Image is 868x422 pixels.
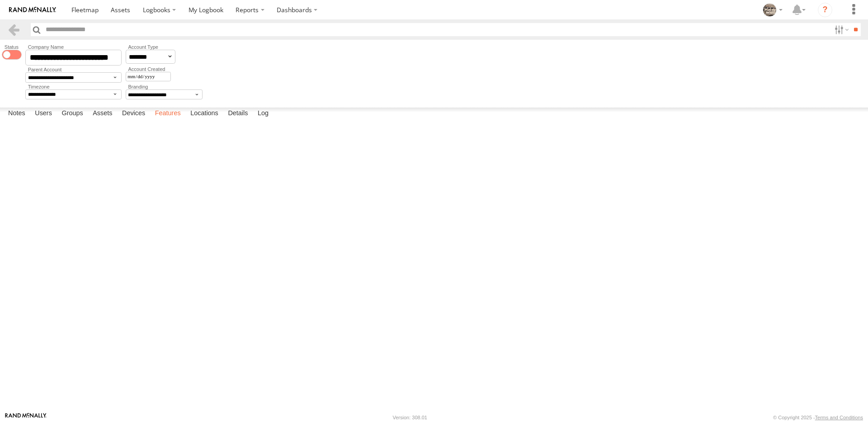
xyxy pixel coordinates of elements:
[126,66,171,72] label: Account Created
[4,108,30,120] label: Notes
[2,44,21,50] label: Status
[759,3,786,17] div: Vlad h
[818,3,832,17] i: ?
[2,50,21,60] span: Enable/Disable Status
[5,413,47,422] a: Visit our Website
[25,84,122,89] label: Timezone
[831,23,850,36] label: Search Filter Options
[57,108,87,120] label: Groups
[253,108,273,120] label: Log
[126,44,175,50] label: Account Type
[151,108,185,120] label: Features
[393,415,427,420] div: Version: 308.01
[126,84,203,89] label: Branding
[7,23,20,36] a: Back to previous Page
[25,67,122,72] label: Parent Account
[25,44,122,50] label: Company Name
[88,108,117,120] label: Assets
[30,108,57,120] label: Users
[223,108,252,120] label: Details
[118,108,150,120] label: Devices
[815,415,863,420] a: Terms and Conditions
[9,7,56,13] img: rand-logo.svg
[186,108,223,120] label: Locations
[773,415,863,420] div: © Copyright 2025 -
